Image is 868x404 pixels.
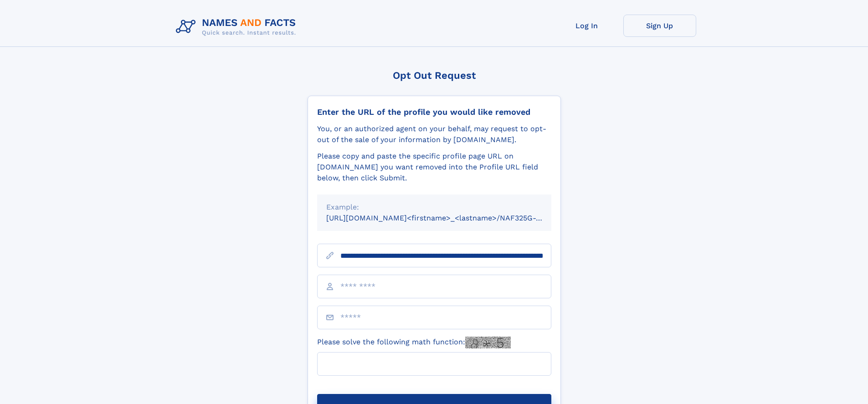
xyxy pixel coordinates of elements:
[317,151,551,184] div: Please copy and paste the specific profile page URL on [DOMAIN_NAME] you want removed into the Pr...
[308,70,561,81] div: Opt Out Request
[623,15,696,37] a: Sign Up
[172,15,303,39] img: Logo Names and Facts
[550,15,623,37] a: Log In
[326,202,542,213] div: Example:
[326,214,569,222] small: [URL][DOMAIN_NAME]<firstname>_<lastname>/NAF325G-xxxxxxxx
[317,123,551,145] div: You, or an authorized agent on your behalf, may request to opt-out of the sale of your informatio...
[317,337,511,348] label: Please solve the following math function:
[317,107,551,117] div: Enter the URL of the profile you would like removed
